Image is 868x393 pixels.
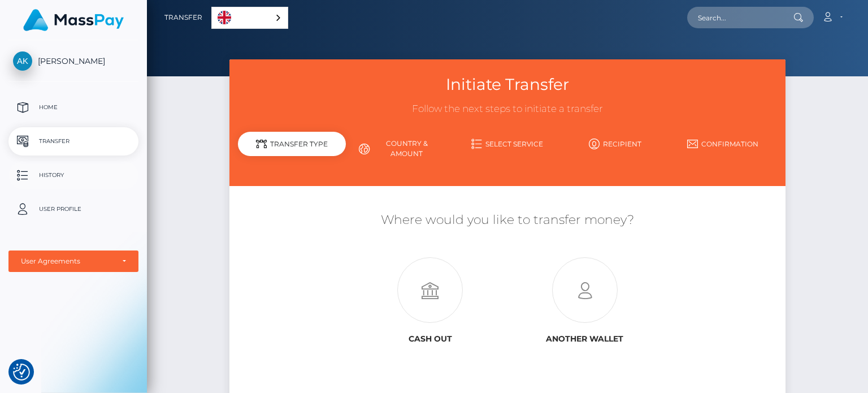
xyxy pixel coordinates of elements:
img: Revisit consent button [13,364,30,381]
a: Transfer [8,127,138,156]
div: Transfer Type [238,132,346,156]
button: Consent Preferences [13,364,30,381]
p: History [13,167,134,184]
p: User Profile [13,201,134,218]
a: User Profile [8,195,138,223]
h6: Cash out [362,334,499,344]
h6: Another wallet [516,334,653,344]
a: Select Service [454,134,562,154]
a: Transfer [164,6,202,29]
h5: Where would you like to transfer money? [238,211,776,229]
img: MassPay [23,9,124,31]
p: Home [13,99,134,116]
span: [PERSON_NAME] [8,56,138,66]
aside: Language selected: English [211,7,288,29]
a: English [212,7,288,28]
input: Search... [687,7,793,28]
div: User Agreements [21,257,114,266]
p: Transfer [13,133,134,150]
div: Language [211,7,288,29]
h3: Initiate Transfer [238,74,776,96]
a: Country & Amount [346,134,454,163]
a: Recipient [561,134,669,154]
button: User Agreements [8,251,138,272]
a: Home [8,93,138,122]
h3: Follow the next steps to initiate a transfer [238,102,776,116]
a: Confirmation [669,134,777,154]
a: History [8,161,138,189]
